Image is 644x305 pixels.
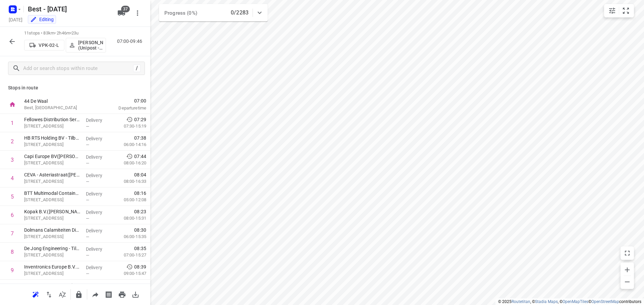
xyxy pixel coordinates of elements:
p: Delivery [86,135,111,142]
input: Add or search stops within route [23,63,133,74]
a: Routetitan [512,299,530,304]
span: — [86,234,89,239]
span: 07:38 [134,135,146,141]
span: — [86,124,89,129]
p: Delivery [86,117,111,124]
p: [STREET_ADDRESS] [24,215,80,222]
p: VPK-02-L [39,43,59,48]
span: 08:16 [134,190,146,197]
p: De Jong Engineering - Tilburg(Miranda de Jong) [24,245,80,252]
p: 11 stops • 83km • 2h46m [24,30,106,36]
div: You are currently in edit mode. [30,16,54,23]
div: Progress (0%)0/2283 [159,4,268,21]
p: Asteriastraat 37, Tilburg [24,197,80,203]
p: 06:00-15:35 [113,233,146,240]
span: 08:35 [134,245,146,252]
p: [STREET_ADDRESS] [24,233,80,240]
span: — [86,216,89,221]
span: Print shipping labels [102,291,115,297]
div: 7 [11,230,14,237]
p: 07:30-15:19 [113,123,146,130]
span: 08:39 [134,263,146,270]
p: Asteriastraat 31, Tilburg [24,178,80,185]
p: Dolmans Calamiteiten Diensten - Tilburg(Wesley Adelaar) [24,227,80,233]
a: OpenStreetMap [591,299,619,304]
span: Print route [115,291,129,297]
span: Reoptimize route [29,291,42,297]
button: VPK-02-L [24,40,64,51]
p: 06:00-14:16 [113,141,146,148]
p: CEVA - Asteriastraat(Umit Tuncer) [24,171,80,178]
button: More [131,6,144,20]
p: Delivery [86,154,111,160]
span: Progress (0%) [164,10,197,16]
span: 08:30 [134,227,146,233]
svg: Early [126,263,133,270]
span: — [86,253,89,258]
p: HB RTS Holding BV - Tilburg(Sandra / Cluadia) [24,135,80,141]
svg: Early [126,116,133,123]
p: Delivery [86,227,111,234]
div: 8 [11,249,14,255]
p: Inventronics Europe B.V.(Sudheshna Pai) [24,263,80,270]
svg: Early [126,153,133,160]
span: 23u [71,30,78,35]
button: 37 [115,6,128,20]
span: Reverse route [42,291,56,297]
span: 08:04 [134,171,146,178]
p: 08:00-15:31 [113,215,146,222]
div: 4 [11,175,14,181]
button: Map settings [605,4,619,17]
h5: Rename [25,4,112,14]
span: — [86,161,89,166]
p: Theseusstraat 30, Tilburg [24,141,80,148]
p: LKQ - Fource Automotive B.V. - Tilburg(Veron Dolmans-van Nuijs) [24,282,80,289]
button: [PERSON_NAME] (Unipost - Best - ZZP) [66,38,106,53]
span: 37 [121,6,130,12]
div: 3 [11,157,14,163]
p: Capi Europe BV(Joy van Roessel) [24,153,80,160]
span: • [70,30,71,35]
div: small contained button group [604,4,634,17]
span: — [86,142,89,147]
span: Download route [129,291,142,297]
div: 1 [11,120,14,126]
button: Lock route [72,288,86,301]
span: 07:00 [102,97,146,104]
div: 9 [11,267,14,274]
span: 07:29 [134,116,146,123]
span: — [86,179,89,184]
p: Stops in route [8,84,142,91]
p: 07:00-15:27 [113,252,146,258]
p: Delivery [86,264,111,271]
p: Departure time [102,105,146,111]
p: 08:00-16:33 [113,178,146,185]
p: Asteriastraat 17-19, Tilburg [24,160,80,166]
p: 0/2283 [231,9,249,17]
span: 09:05 [134,282,146,289]
p: Fellowes Distribution Services BV(Maurice Boom) [24,116,80,123]
span: 08:23 [134,208,146,215]
div: 5 [11,194,14,200]
span: — [86,198,89,203]
p: Delivery [86,246,111,252]
p: Delivery [86,172,111,179]
button: Fit zoom [619,4,633,17]
div: 6 [11,212,14,218]
span: 07:44 [134,153,146,160]
li: © 2025 , © , © © contributors [498,299,641,304]
p: [STREET_ADDRESS] [24,270,80,277]
div: 2 [11,138,14,145]
p: 09:00-15:47 [113,270,146,277]
p: Gesworenhoekseweg 3-A, Tilburg [24,123,80,130]
h5: Project date [6,16,25,23]
a: OpenMapTiles [562,299,588,304]
p: [STREET_ADDRESS] [24,252,80,258]
p: 05:00-12:08 [113,197,146,203]
p: Delivery [86,283,111,289]
p: Delivery [86,209,111,216]
p: 07:00-09:46 [117,38,145,45]
p: 08:00-16:20 [113,160,146,166]
div: / [133,65,141,72]
p: Best, [GEOGRAPHIC_DATA] [24,104,94,111]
